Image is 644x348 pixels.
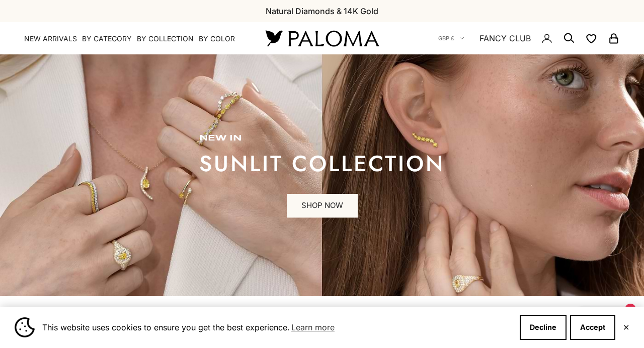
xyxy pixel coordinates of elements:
[199,133,445,144] p: new in
[438,34,454,43] span: GBP £
[24,34,242,44] nav: Primary navigation
[623,324,629,330] button: Close
[82,34,132,44] summary: By Category
[137,34,194,44] summary: By Collection
[199,154,445,174] p: sunlit collection
[438,22,620,54] nav: Secondary navigation
[42,320,512,335] span: This website uses cookies to ensure you get the best experience.
[24,34,77,44] a: NEW ARRIVALS
[266,5,378,18] p: Natural Diamonds & 14K Gold
[199,34,235,44] summary: By Color
[290,320,336,335] a: Learn more
[570,315,615,340] button: Accept
[520,315,567,340] button: Decline
[15,317,35,337] img: Cookie banner
[438,34,464,43] button: GBP £
[479,32,531,45] a: FANCY CLUB
[287,194,358,218] a: SHOP NOW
